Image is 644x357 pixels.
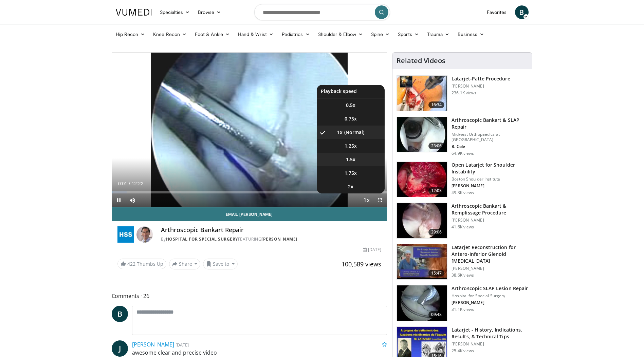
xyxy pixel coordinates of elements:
[452,285,528,292] h3: Arthroscopic SLAP Lesion Repair
[397,162,528,198] a: 12:03 Open Latarjet for Shoulder Instability Boston Shoulder Institute [PERSON_NAME] 49.3K views
[131,181,143,186] span: 12:22
[452,117,528,130] h3: Arthroscopic Bankart & SLAP Repair
[394,27,423,41] a: Sports
[428,101,445,108] span: 16:34
[161,226,382,234] h4: Arthroscopic Bankart Repair
[345,143,357,149] span: 1.25x
[112,340,128,357] a: J
[397,117,447,152] img: cole_0_3.png.150x105_q85_crop-smart_upscale.jpg
[337,129,343,136] span: 1x
[397,285,447,321] img: 6871_3.png.150x105_q85_crop-smart_upscale.jpg
[428,270,445,277] span: 15:47
[452,151,474,156] p: 64.9K views
[452,83,510,89] p: [PERSON_NAME]
[194,5,225,19] a: Browse
[452,326,528,340] h3: Latarjet - History, Indications, Results, & Technical Tips
[483,5,511,19] a: Favorites
[452,162,528,175] h3: Open Latarjet for Shoulder Instability
[112,207,387,221] a: Email [PERSON_NAME]
[360,193,373,207] button: Playback Rate
[397,285,528,321] a: 09:48 Arthroscopic SLAP Lesion Repair Hospital for Special Surgery [PERSON_NAME] 31.1K views
[342,260,381,268] span: 100,589 views
[166,236,238,242] a: Hospital for Special Surgery
[191,27,234,41] a: Foot & Ankle
[452,144,528,149] p: B. Cole
[117,226,134,243] img: Hospital for Special Surgery
[203,259,238,269] button: Save to
[452,224,474,230] p: 41.6K views
[278,27,314,41] a: Pediatrics
[116,9,152,16] img: VuMedi Logo
[452,348,474,354] p: 25.4K views
[428,143,445,149] span: 23:06
[452,300,528,305] p: [PERSON_NAME]
[136,226,153,243] img: Avatar
[126,193,139,207] button: Mute
[373,193,387,207] button: Fullscreen
[454,27,488,41] a: Business
[314,27,367,41] a: Shoulder & Elbow
[428,311,445,318] span: 09:48
[452,307,474,312] p: 31.1K views
[117,259,166,269] a: 422 Thumbs Up
[452,218,528,223] p: [PERSON_NAME]
[452,244,528,264] h3: Latarjet Reconstruction for Antero-Inferior Glenoid [MEDICAL_DATA]
[161,236,382,242] div: By FEATURING
[112,292,387,300] span: Comments 26
[423,27,454,41] a: Trauma
[452,176,528,182] p: Boston Shoulder Institute
[452,203,528,216] h3: Arthroscopic Bankart & Remplissage Procedure
[132,349,387,357] p: awesome clear and precise video
[348,183,353,190] span: 2x
[397,162,447,197] img: 944938_3.png.150x105_q85_crop-smart_upscale.jpg
[156,5,194,19] a: Specialties
[112,27,149,41] a: Hip Recon
[149,27,191,41] a: Knee Recon
[452,183,528,189] p: [PERSON_NAME]
[397,244,528,280] a: 15:47 Latarjet Reconstruction for Antero-Inferior Glenoid [MEDICAL_DATA] [PERSON_NAME] 38.6K views
[345,170,357,176] span: 1.75x
[346,156,355,163] span: 1.5x
[397,75,528,111] a: 16:34 Latarjet-Patte Procedure [PERSON_NAME] 236.1K views
[397,117,528,156] a: 23:06 Arthroscopic Bankart & SLAP Repair Midwest Orthopaedics at [GEOGRAPHIC_DATA] B. Cole 64.9K ...
[452,90,476,96] p: 236.1K views
[254,4,390,20] input: Search topics, interventions
[428,187,445,194] span: 12:03
[345,115,357,122] span: 0.75x
[112,306,128,322] a: B
[452,190,474,195] p: 49.3K views
[112,53,387,207] video-js: Video Player
[127,261,135,267] span: 422
[129,181,130,186] span: /
[363,247,381,253] div: [DATE]
[234,27,278,41] a: Hand & Wrist
[397,203,447,238] img: wolf_3.png.150x105_q85_crop-smart_upscale.jpg
[452,132,528,143] p: Midwest Orthopaedics at [GEOGRAPHIC_DATA]
[397,57,445,65] h4: Related Videos
[452,75,510,82] h3: Latarjet-Patte Procedure
[169,259,201,269] button: Share
[176,342,189,348] small: [DATE]
[397,203,528,239] a: 29:06 Arthroscopic Bankart & Remplissage Procedure [PERSON_NAME] 41.6K views
[367,27,394,41] a: Spine
[397,76,447,111] img: 617583_3.png.150x105_q85_crop-smart_upscale.jpg
[515,5,529,19] a: B
[452,273,474,278] p: 38.6K views
[112,191,387,193] div: Progress Bar
[452,293,528,299] p: Hospital for Special Surgery
[428,229,445,236] span: 29:06
[261,236,297,242] a: [PERSON_NAME]
[346,102,355,109] span: 0.5x
[132,341,174,348] a: [PERSON_NAME]
[118,181,127,186] span: 0:01
[112,193,126,207] button: Pause
[452,341,528,347] p: [PERSON_NAME]
[452,266,528,271] p: [PERSON_NAME]
[397,244,447,280] img: 38708_0000_3.png.150x105_q85_crop-smart_upscale.jpg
